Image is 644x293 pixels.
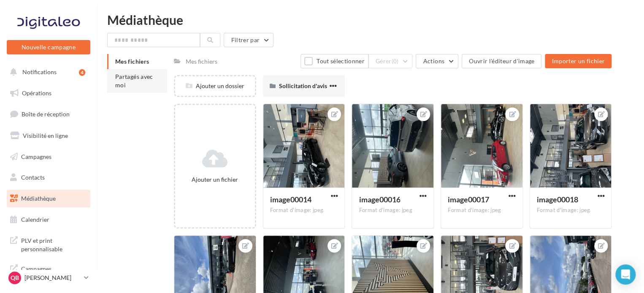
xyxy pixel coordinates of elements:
[21,153,51,160] span: Campagnes
[392,58,399,65] span: (0)
[537,195,578,204] span: image00018
[7,270,90,286] a: QB [PERSON_NAME]
[21,263,87,281] span: Campagnes DataOnDemand
[22,68,57,75] span: Notifications
[5,148,92,166] a: Campagnes
[545,54,612,68] button: Importer un fichier
[270,195,311,204] span: image00014
[11,274,19,282] span: QB
[7,40,90,54] button: Nouvelle campagne
[615,264,636,285] div: Open Intercom Messenger
[5,105,92,123] a: Boîte de réception
[115,58,149,65] span: Mes fichiers
[22,89,51,97] span: Opérations
[448,207,516,214] div: Format d'image: jpeg
[79,69,85,76] div: 4
[186,57,217,66] div: Mes fichiers
[24,274,81,282] p: [PERSON_NAME]
[359,195,400,204] span: image00016
[423,57,444,65] span: Actions
[359,207,427,214] div: Format d'image: jpeg
[279,82,327,89] span: Sollicitation d'avis
[23,132,68,139] span: Visibilité en ligne
[21,216,49,223] span: Calendrier
[552,57,605,65] span: Importer un fichier
[5,127,92,145] a: Visibilité en ligne
[270,207,338,214] div: Format d'image: jpeg
[5,84,92,102] a: Opérations
[115,73,153,89] span: Partagés avec moi
[416,54,458,68] button: Actions
[224,33,273,47] button: Filtrer par
[537,207,605,214] div: Format d'image: jpeg
[22,110,70,118] span: Boîte de réception
[300,54,368,68] button: Tout sélectionner
[21,195,56,202] span: Médiathèque
[5,260,92,285] a: Campagnes DataOnDemand
[368,54,413,68] button: Gérer(0)
[21,235,87,253] span: PLV et print personnalisable
[179,175,252,184] div: Ajouter un fichier
[21,174,45,181] span: Contacts
[448,195,489,204] span: image00017
[107,13,634,26] div: Médiathèque
[462,54,541,68] button: Ouvrir l'éditeur d'image
[5,211,92,228] a: Calendrier
[5,190,92,207] a: Médiathèque
[5,63,89,81] button: Notifications 4
[5,169,92,186] a: Contacts
[5,231,92,256] a: PLV et print personnalisable
[175,82,255,90] div: Ajouter un dossier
